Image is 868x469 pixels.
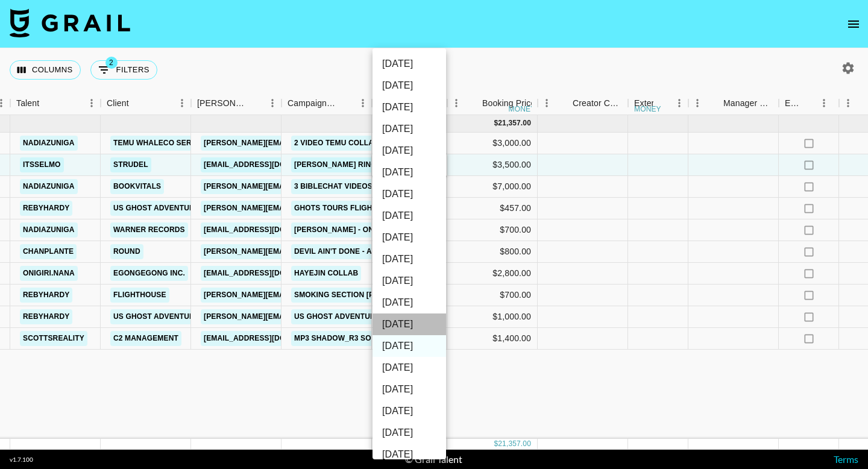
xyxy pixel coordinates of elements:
li: [DATE] [373,53,446,75]
li: [DATE] [373,379,446,400]
li: [DATE] [373,140,446,162]
li: [DATE] [373,205,446,227]
li: [DATE] [373,248,446,270]
li: [DATE] [373,313,446,335]
li: [DATE] [373,444,446,465]
li: [DATE] [373,357,446,379]
li: [DATE] [373,162,446,183]
li: [DATE] [373,292,446,313]
li: [DATE] [373,227,446,248]
li: [DATE] [373,183,446,205]
li: [DATE] [373,400,446,422]
li: [DATE] [373,96,446,118]
li: [DATE] [373,75,446,96]
li: [DATE] [373,422,446,444]
li: [DATE] [373,335,446,357]
li: [DATE] [373,118,446,140]
li: [DATE] [373,270,446,292]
